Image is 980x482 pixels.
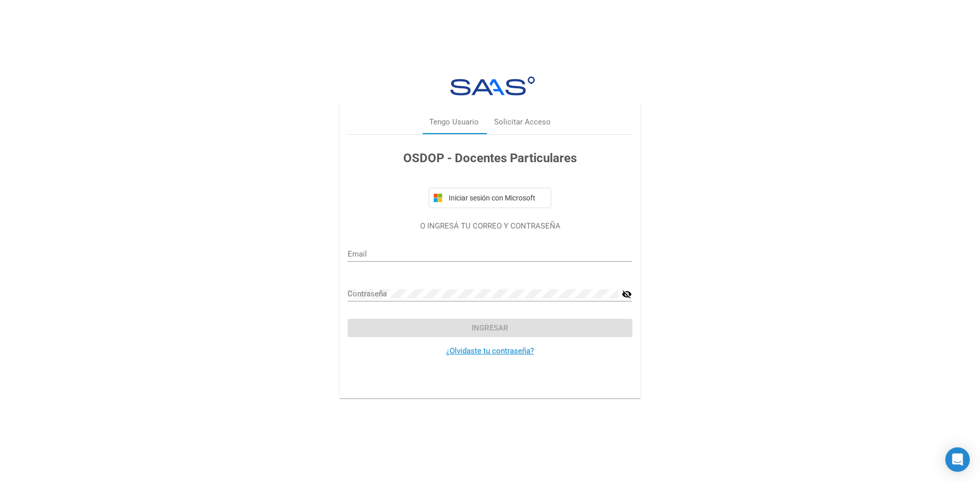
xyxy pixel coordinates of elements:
[446,346,534,356] a: ¿Olvidaste tu contraseña?
[348,319,632,337] button: Ingresar
[945,447,970,472] div: Open Intercom Messenger
[622,288,632,300] mat-icon: visibility_off
[447,194,547,202] span: Iniciar sesión con Microsoft
[472,323,508,333] span: Ingresar
[429,116,479,128] div: Tengo Usuario
[348,220,632,232] p: O INGRESÁ TU CORREO Y CONTRASEÑA
[429,188,551,208] button: Iniciar sesión con Microsoft
[348,149,632,167] h3: OSDOP - Docentes Particulares
[494,116,551,128] div: Solicitar Acceso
